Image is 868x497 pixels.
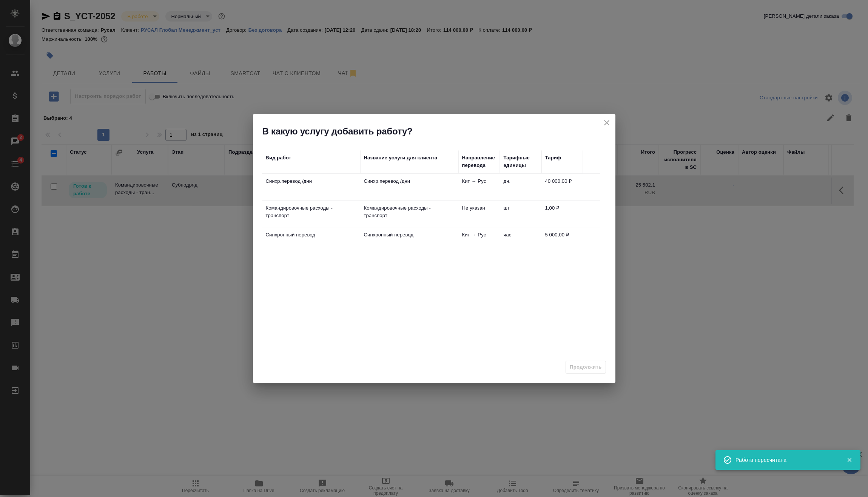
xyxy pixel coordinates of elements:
[364,231,455,239] p: Синхронный перевод
[458,174,500,200] td: Кит → Рус
[500,174,541,200] td: дн.
[500,227,541,254] td: час
[266,154,291,162] div: Вид работ
[458,201,500,227] td: Не указан
[262,125,615,137] h2: В какую услугу добавить работу?
[462,154,496,169] div: Направление перевода
[504,154,538,169] div: Тарифные единицы
[601,117,612,128] button: close
[364,154,438,162] div: Название услуги для клиента
[735,456,835,464] div: Работа пересчитана
[541,174,583,200] td: 40 000,00 ₽
[266,231,356,239] p: Синхронный перевод
[500,201,541,227] td: шт
[842,457,857,463] button: Закрыть
[266,177,356,185] p: Синхр.перевод /дни
[364,204,455,219] p: Командировочные расходы - транспорт
[458,227,500,254] td: Кит → Рус
[541,201,583,227] td: 1,00 ₽
[266,204,356,219] p: Командировочные расходы - транспорт
[364,177,455,185] p: Синхр.перевод /дни
[541,227,583,254] td: 5 000,00 ₽
[545,154,561,162] div: Тариф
